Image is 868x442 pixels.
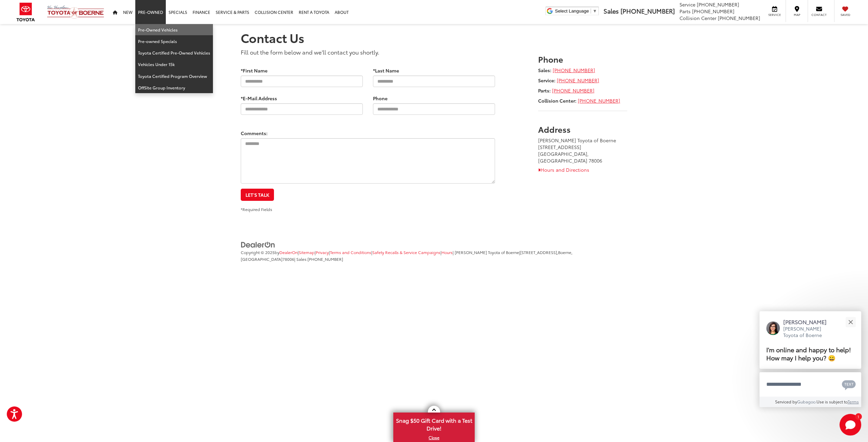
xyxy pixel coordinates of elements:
a: [PHONE_NUMBER] [557,77,599,84]
span: | Sales: [294,256,343,262]
h1: Contact Us [241,31,627,44]
span: Service [679,1,695,8]
span: [PHONE_NUMBER] [718,15,760,21]
button: Toggle Chat Window [840,414,861,436]
span: | [315,249,329,255]
strong: Collision Center: [538,97,576,104]
span: | [371,249,440,255]
p: Fill out the form below and we'll contact you shortly. [241,48,495,56]
label: *Last Name [373,67,399,74]
a: [PHONE_NUMBER] [552,87,594,94]
a: Select Language​ [555,8,597,14]
span: [GEOGRAPHIC_DATA] [241,256,282,262]
span: Parts [679,8,691,15]
button: Let's Talk [241,189,274,201]
a: Toyota Certified Pre-Owned Vehicles [135,47,213,59]
span: Snag $50 Gift Card with a Test Drive! [394,413,474,434]
strong: Sales: [538,67,551,73]
textarea: Type your message [759,372,861,397]
a: Hours and Directions [538,166,589,173]
img: Vic Vaughan Toyota of Boerne [47,5,104,19]
a: Safety Recalls & Service Campaigns, Opens in a new tab [372,249,440,255]
span: | [329,249,371,255]
strong: Service: [538,77,555,84]
h3: Phone [538,55,627,63]
a: Terms and Conditions [330,249,371,255]
a: Hours [441,249,453,255]
span: | [PERSON_NAME] Toyota of Boerne [453,249,519,255]
span: ▼ [593,8,597,14]
label: Comments: [241,130,268,136]
strong: Parts: [538,87,551,94]
img: DealerOn [241,241,275,249]
button: Chat with SMS [840,377,858,392]
p: [PERSON_NAME] [783,318,833,325]
address: [PERSON_NAME] Toyota of Boerne [STREET_ADDRESS] [GEOGRAPHIC_DATA], [GEOGRAPHIC_DATA] 78006 [538,137,627,164]
p: [PERSON_NAME] Toyota of Boerne [783,325,833,339]
div: Close[PERSON_NAME][PERSON_NAME] Toyota of BoerneI'm online and happy to help! How may I help you?... [759,311,861,407]
a: [PHONE_NUMBER] [553,67,595,73]
a: [PHONE_NUMBER] [578,97,620,104]
span: Map [789,13,804,17]
span: | [440,249,453,255]
span: Saved [838,13,853,17]
a: DealerOn Home Page [279,249,298,255]
span: Select Language [555,8,589,14]
span: | [298,249,315,255]
span: I'm online and happy to help! How may I help you? 😀 [766,345,851,362]
label: *E-Mail Address [241,95,277,102]
a: OffSite Group Inventory [135,82,213,93]
svg: Text [842,379,856,390]
a: Pre-Owned Vehicles [135,24,213,36]
label: Phone [373,95,388,102]
span: [STREET_ADDRESS], [520,249,558,255]
a: Terms [848,399,859,404]
span: Collision Center [679,15,716,21]
span: Copyright © 2025 [241,249,275,255]
span: Contact [811,13,827,17]
span: Sales [604,6,619,15]
h3: Address [538,125,627,133]
a: Gubagoo. [797,399,816,404]
a: Sitemap [299,249,315,255]
a: Toyota Certified Program Overview [135,70,213,82]
span: 78006 [282,256,294,262]
span: Boerne, [558,249,572,255]
span: Serviced by [775,399,797,404]
span: Use is subject to [816,399,848,404]
span: [PHONE_NUMBER] [697,1,739,8]
a: Vehicles Under 15k [135,59,213,70]
span: [PHONE_NUMBER] [620,6,675,15]
a: DealerOn [241,241,275,248]
a: Privacy [316,249,329,255]
label: *First Name [241,67,268,74]
a: Pre-owned Specials [135,36,213,47]
span: [PHONE_NUMBER] [692,8,734,15]
svg: Start Chat [840,414,861,436]
span: by [275,249,298,255]
small: *Required Fields [241,206,272,212]
span: Service [767,13,782,17]
span: [PHONE_NUMBER] [308,256,343,262]
span: 1 [857,415,859,418]
button: Close [843,315,858,329]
